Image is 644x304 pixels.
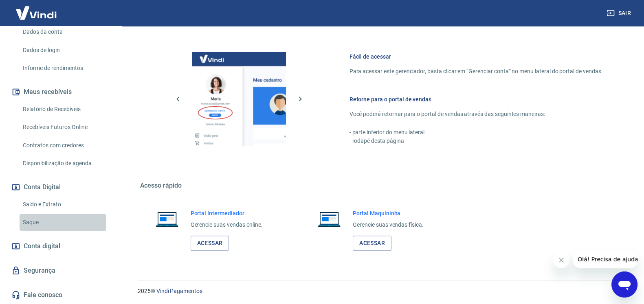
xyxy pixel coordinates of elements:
a: Contratos com credores [20,137,112,154]
p: Gerencie suas vendas física. [353,221,424,229]
p: - rodapé desta página [349,137,603,145]
span: Olá! Precisa de ajuda? [5,6,68,12]
button: Sair [605,6,634,21]
a: Acessar [353,236,391,251]
a: Acessar [191,236,229,251]
h6: Portal Maquininha [353,209,424,217]
p: - parte inferior do menu lateral [349,128,603,137]
a: Recebíveis Futuros Online [20,119,112,136]
button: Conta Digital [10,178,112,196]
a: Segurança [10,262,112,280]
button: Meus recebíveis [10,83,112,101]
span: Conta digital [24,241,60,252]
a: Dados da conta [20,24,112,40]
a: Informe de rendimentos [20,60,112,77]
iframe: Botão para abrir a janela de mensagens [611,271,637,297]
h6: Retorne para o portal de vendas [349,95,603,103]
a: Dados de login [20,42,112,59]
h6: Fácil de acessar [349,52,603,61]
a: Fale conosco [10,286,112,304]
img: Imagem da dashboard mostrando o botão de gerenciar conta na sidebar no lado esquerdo [192,52,286,146]
p: 2025 © [138,287,624,295]
p: Para acessar este gerenciador, basta clicar em “Gerenciar conta” no menu lateral do portal de ven... [349,67,603,76]
a: Saque [20,214,112,231]
a: Saldo e Extrato [20,196,112,213]
iframe: Mensagem da empresa [573,250,637,268]
a: Relatório de Recebíveis [20,101,112,118]
h5: Acesso rápido [140,182,622,190]
iframe: Fechar mensagem [553,252,569,268]
img: Imagem de um notebook aberto [312,209,346,229]
img: Vindi [10,0,63,25]
h6: Portal Intermediador [191,209,263,217]
a: Vindi Pagamentos [156,288,202,294]
p: Você poderá retornar para o portal de vendas através das seguintes maneiras: [349,110,603,118]
img: Imagem de um notebook aberto [150,209,184,229]
a: Disponibilização de agenda [20,155,112,172]
a: Conta digital [10,237,112,255]
p: Gerencie suas vendas online. [191,221,263,229]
